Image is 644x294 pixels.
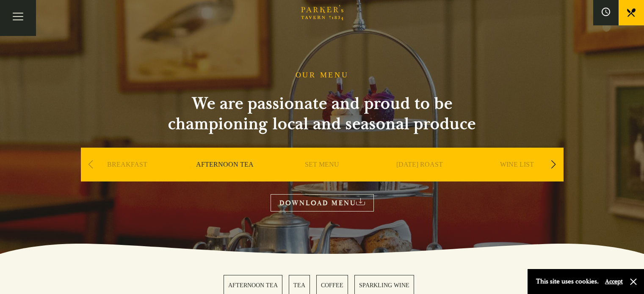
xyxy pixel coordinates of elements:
div: Next slide [548,155,559,174]
div: 1 / 9 [81,148,174,207]
p: This site uses cookies. [536,275,599,288]
div: 4 / 9 [373,148,466,207]
div: Previous slide [85,155,97,174]
button: Close and accept [629,278,638,286]
div: 2 / 9 [178,148,271,207]
a: SET MENU [305,160,339,194]
div: 5 / 9 [470,148,564,207]
h2: We are passionate and proud to be championing local and seasonal produce [153,93,492,134]
button: Accept [605,278,623,286]
a: DOWNLOAD MENU [271,194,374,212]
a: WINE LIST [500,160,534,194]
a: AFTERNOON TEA [196,160,254,194]
a: BREAKFAST [107,160,147,194]
h1: OUR MENU [296,71,349,80]
a: [DATE] ROAST [396,160,443,194]
div: 3 / 9 [276,148,369,207]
